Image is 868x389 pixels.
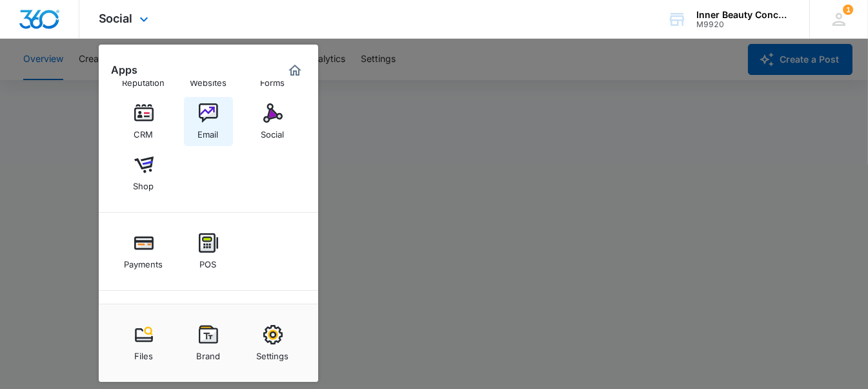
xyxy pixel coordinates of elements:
[119,149,168,198] a: Shop
[184,319,233,368] a: Brand
[248,97,298,146] a: Social
[261,123,285,140] div: Social
[843,5,853,15] div: notifications count
[843,5,853,15] span: 1
[184,97,233,146] a: Email
[119,319,168,368] a: Files
[134,344,153,361] div: Files
[257,344,289,361] div: Settings
[184,227,233,276] a: POS
[696,20,791,29] div: account id
[125,253,163,269] div: Payments
[112,64,138,76] h2: Apps
[119,227,168,276] a: Payments
[285,60,305,81] a: Marketing 360® Dashboard
[119,97,168,146] a: CRM
[99,12,133,25] span: Social
[248,319,298,368] a: Settings
[198,123,219,140] div: Email
[200,253,217,269] div: POS
[134,123,154,140] div: CRM
[696,10,791,20] div: account name
[134,174,154,191] div: Shop
[196,344,220,361] div: Brand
